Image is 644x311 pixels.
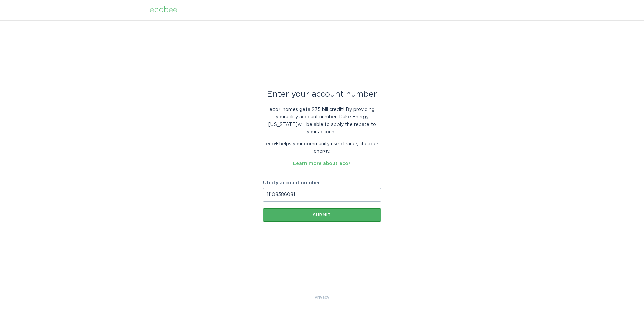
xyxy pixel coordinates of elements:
p: eco+ homes get a $75 bill credit ! By providing your utility account number , Duke Energy [US_STA... [263,106,381,136]
a: Privacy Policy & Terms of Use [315,293,329,301]
button: Submit [263,208,381,222]
a: Learn more about eco+ [293,161,351,166]
p: eco+ helps your community use cleaner, cheaper energy. [263,140,381,155]
div: Enter your account number [263,91,381,98]
div: Submit [266,213,378,217]
div: ecobee [150,6,178,14]
label: Utility account number [263,181,381,185]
